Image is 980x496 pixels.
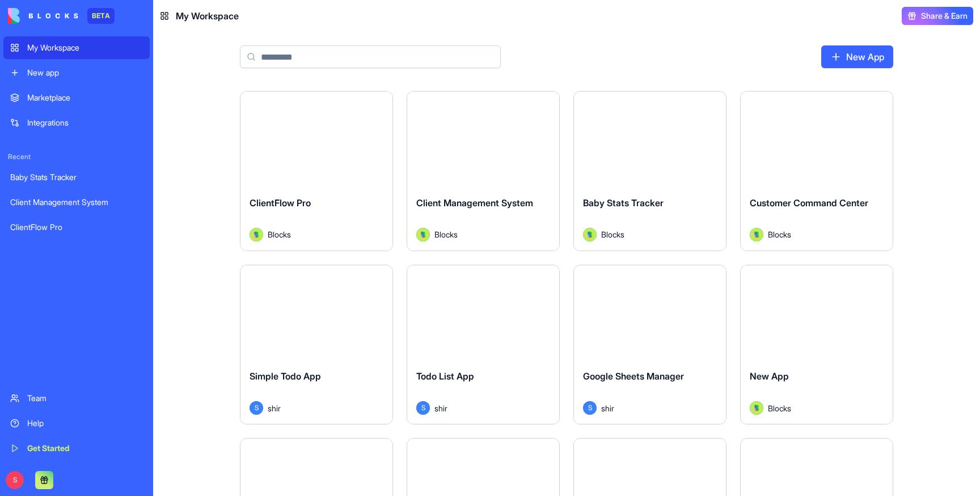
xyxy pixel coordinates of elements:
div: Help [27,418,143,429]
span: Blocks [768,402,791,414]
img: logo [8,8,78,24]
img: Avatar [583,228,597,241]
img: Avatar [416,228,430,241]
span: Google Sheets Manager [583,370,684,382]
div: ClientFlow Pro [10,222,143,233]
a: BETA [8,8,115,24]
a: Baby Stats Tracker [3,166,150,189]
div: BETA [87,8,115,24]
div: Get Started [27,443,143,454]
span: Todo List App [416,370,474,382]
a: Marketplace [3,86,150,109]
span: S [6,471,24,489]
img: Avatar [750,401,763,415]
span: S [583,401,597,415]
span: shir [601,402,614,414]
a: ClientFlow Pro [3,216,150,239]
a: Client Management System [3,191,150,214]
span: Simple Todo App [250,370,321,382]
span: Blocks [434,228,458,240]
a: Simple Todo AppSshir [240,265,393,425]
span: ClientFlow Pro [250,197,311,209]
a: Get Started [3,437,150,460]
button: Share & Earn [902,7,973,25]
span: shir [434,402,447,414]
a: Help [3,412,150,435]
a: Todo List AppSshir [407,265,560,425]
div: Marketplace [27,92,143,103]
a: Client Management SystemAvatarBlocks [407,91,560,251]
a: Team [3,387,150,410]
a: ClientFlow ProAvatarBlocks [240,91,393,251]
span: Recent [3,152,150,161]
a: Integrations [3,111,150,134]
span: Customer Command Center [750,197,868,209]
div: My Workspace [27,42,143,53]
span: S [416,401,430,415]
div: Integrations [27,117,143,128]
a: My Workspace [3,36,150,59]
div: New app [27,67,143,78]
a: New AppAvatarBlocks [740,265,893,425]
span: Share & Earn [921,10,968,22]
div: Baby Stats Tracker [10,172,143,183]
a: Customer Command CenterAvatarBlocks [740,91,893,251]
img: Avatar [750,228,763,241]
a: Google Sheets ManagerSshir [573,265,726,425]
span: Blocks [768,228,791,240]
span: Blocks [268,228,291,240]
img: Avatar [250,228,263,241]
a: New App [821,45,893,68]
a: Baby Stats TrackerAvatarBlocks [573,91,726,251]
div: Team [27,393,143,404]
span: New App [750,370,789,382]
div: Client Management System [10,197,143,208]
span: Baby Stats Tracker [583,197,664,209]
span: My Workspace [176,9,239,23]
a: New app [3,61,150,84]
span: Blocks [601,228,624,240]
span: S [250,401,263,415]
span: shir [268,402,281,414]
span: Client Management System [416,197,533,209]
